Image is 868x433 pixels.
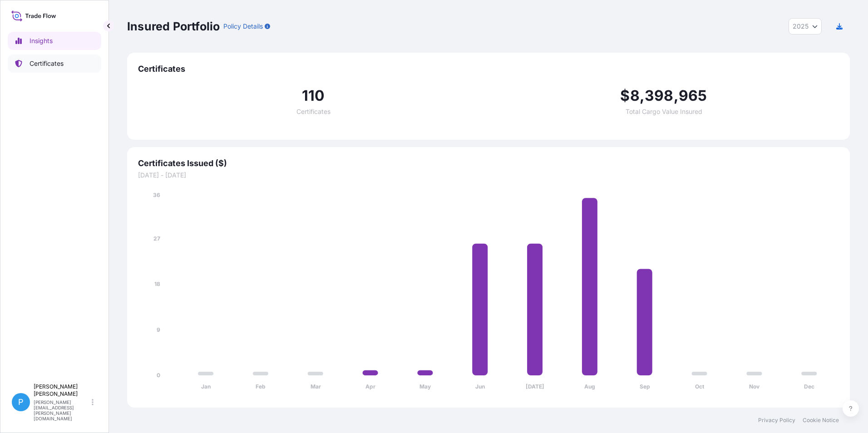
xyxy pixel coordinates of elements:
tspan: 27 [153,235,160,242]
tspan: Mar [311,383,321,390]
span: Total Cargo Value Insured [626,108,702,115]
tspan: 18 [154,280,160,287]
span: P [18,398,24,407]
span: [DATE] - [DATE] [138,171,839,180]
tspan: Jun [475,383,485,390]
a: Privacy Policy [758,417,795,424]
a: Cookie Notice [803,417,839,424]
p: Insured Portfolio [127,19,220,34]
tspan: Dec [804,383,814,390]
span: Certificates [296,108,330,115]
span: 110 [302,89,325,103]
span: $ [620,89,630,103]
span: , [640,89,645,103]
tspan: Sep [640,383,650,390]
tspan: 0 [157,372,160,379]
tspan: Jan [201,383,211,390]
p: [PERSON_NAME] [PERSON_NAME] [34,383,90,398]
span: 8 [630,89,640,103]
tspan: [DATE] [526,383,544,390]
span: 2025 [793,22,809,31]
span: 965 [679,89,707,103]
tspan: Feb [256,383,266,390]
a: Insights [8,32,101,50]
span: , [674,89,679,103]
span: 398 [645,89,674,103]
tspan: 36 [153,192,160,198]
tspan: Aug [584,383,595,390]
p: [PERSON_NAME][EMAIL_ADDRESS][PERSON_NAME][DOMAIN_NAME] [34,399,90,421]
tspan: 9 [157,326,160,333]
p: Certificates [30,59,64,68]
span: Certificates [138,64,839,74]
tspan: Oct [695,383,705,390]
p: Insights [30,36,53,45]
tspan: Apr [365,383,375,390]
a: Certificates [8,54,101,73]
span: Certificates Issued ($) [138,158,839,169]
tspan: May [419,383,431,390]
p: Policy Details [223,22,263,31]
tspan: Nov [749,383,760,390]
button: Year Selector [789,18,822,34]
